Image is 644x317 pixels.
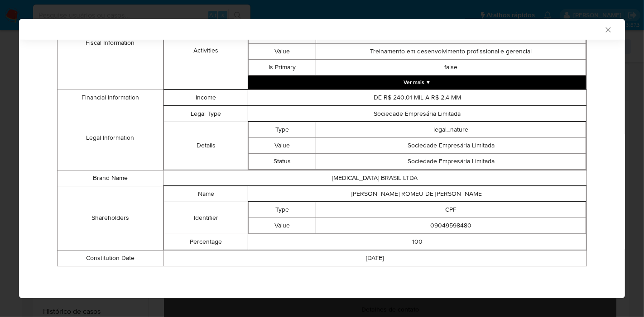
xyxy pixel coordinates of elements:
td: Income [163,90,248,105]
td: Sociedade Empresária Limitada [316,137,586,153]
td: Value [249,43,316,59]
button: Fechar a janela [604,25,612,33]
td: Financial Information [58,90,163,106]
td: Type [249,122,316,137]
td: Name [163,186,248,202]
td: [PERSON_NAME] ROMEU DE [PERSON_NAME] [248,186,586,202]
td: Sociedade Empresária Limitada [316,153,586,169]
td: Activities [163,12,248,89]
td: 09049598480 [316,218,586,233]
td: Identifier [163,202,248,234]
td: Value [249,218,316,233]
td: Percentage [163,234,248,250]
td: 100 [248,234,586,250]
button: Expand array [248,76,586,89]
td: Legal Information [58,106,163,170]
td: Type [249,202,316,218]
td: Details [163,122,248,170]
td: Shareholders [58,186,163,250]
td: Value [249,137,316,153]
td: Sociedade Empresária Limitada [248,106,586,122]
td: Constitution Date [58,250,163,266]
td: Status [249,153,316,169]
td: Treinamento em desenvolvimento profissional e gerencial [316,43,586,59]
td: false [316,59,586,75]
td: Brand Name [58,170,163,186]
td: Is Primary [249,59,316,75]
td: legal_nature [316,122,586,137]
td: CPF [316,202,586,218]
div: closure-recommendation-modal [19,19,625,298]
td: Legal Type [163,106,248,122]
td: [MEDICAL_DATA] BRASIL LTDA [163,170,586,186]
td: [DATE] [163,250,586,266]
td: DE R$ 240,01 MIL A R$ 2,4 MM [248,90,586,105]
